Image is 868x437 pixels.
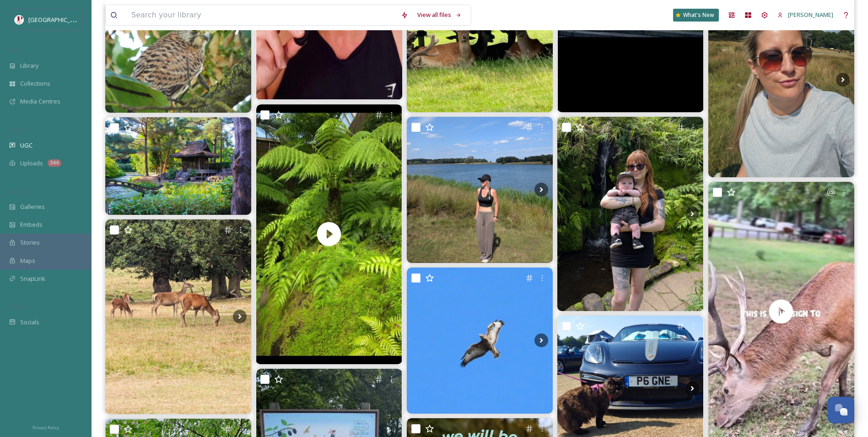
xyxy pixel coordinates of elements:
[127,5,396,25] input: Search your library
[9,47,25,54] span: MEDIA
[20,274,45,283] span: SnapLink
[15,15,24,24] img: download%20(5).png
[9,304,27,311] span: SOCIALS
[256,104,402,364] img: thumbnail
[20,97,60,106] span: Media Centres
[105,117,251,214] img: #instagram #photo #picoftheday #like #follow #beautiful #fashion #art #photographer #love #instal...
[407,117,553,263] img: So this was my first time visiting tatton park. What a beautiful place 💕 #deer #deerpark #tattonp...
[788,11,833,19] span: [PERSON_NAME]
[20,318,39,327] span: Socials
[557,117,703,311] img: tattonpark #tattonpark #babydayout #baby #babyboo #adventure #tattonpark
[773,6,838,24] a: [PERSON_NAME]
[20,141,32,150] span: UGC
[20,257,35,265] span: Maps
[32,425,59,431] span: Privacy Policy
[9,188,30,195] span: WIDGETS
[20,159,43,168] span: Uploads
[48,159,61,167] div: 344
[256,104,402,364] video: tattonpark #tattonpark #nature #expolre #uk #plants
[828,397,854,423] button: Open Chat
[32,421,59,432] a: Privacy Policy
[20,202,45,211] span: Galleries
[407,268,553,414] img: Pogoda wspaniała na eskapadę za miasto, muszę tam wrócić, tzn w okolicy widziałem łosie i bażanty...
[105,3,251,113] img: Yesterday I went to Tatton Park and this was the highlight of the day. This kestrel was on the gr...
[20,220,43,229] span: Embeds
[20,79,50,88] span: Collections
[413,6,466,24] a: View all files
[105,219,251,414] img: Tatton Park & Mootrition 📍 mootrition_official tattonpark nationaltrust #TattonPark #TattonParkDe...
[20,238,40,247] span: Stories
[28,15,86,24] span: [GEOGRAPHIC_DATA]
[9,127,29,134] span: COLLECT
[673,9,719,22] a: What's New
[20,61,38,70] span: Library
